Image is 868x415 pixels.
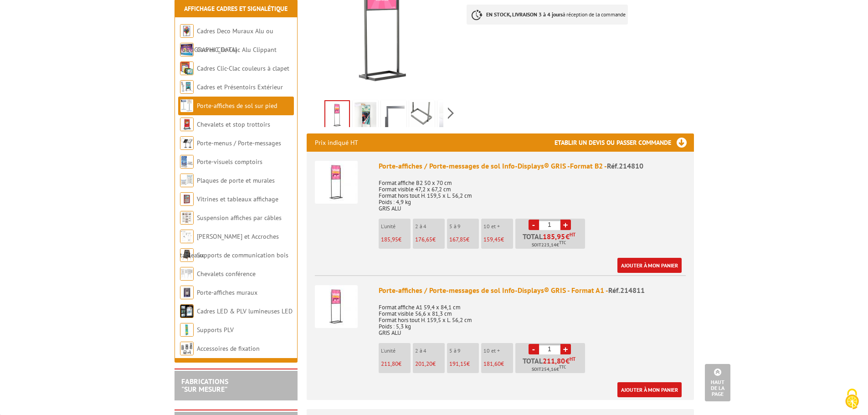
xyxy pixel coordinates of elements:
img: Cadres LED & PLV lumineuses LED [180,304,194,318]
p: à réception de la commande [467,5,628,25]
span: Réf.214811 [608,286,645,295]
img: Accessoires de fixation [180,342,194,355]
span: 254,16 [541,366,556,373]
span: 185,95 [381,236,398,243]
img: Chevalets conférence [180,267,194,281]
img: Cadres et Présentoirs Extérieur [180,80,194,94]
span: 167,85 [449,236,466,243]
sup: HT [570,231,575,238]
a: Accessoires de fixation [197,344,260,353]
img: porte_affiches_porte_messages_sol__slide_in_gris_presentation_214810_214811.jpg [325,101,349,129]
span: € [565,357,570,364]
img: porte_affiches_porte_messages_sol__slide_in_gris_plexi_214810_214811.jpg [439,102,461,130]
p: € [415,361,445,367]
a: Chevalets conférence [197,270,256,278]
p: € [381,361,411,367]
img: Plaques de porte et murales [180,174,194,187]
a: Cadres Clic-Clac Alu Clippant [197,46,277,54]
a: Porte-visuels comptoirs [197,158,262,166]
p: 10 et + [483,223,513,230]
img: Porte-affiches / Porte-messages de sol Info-Displays® GRIS -Format B2 [315,161,358,204]
img: Cookies (fenêtre modale) [841,388,863,410]
p: L'unité [381,348,411,354]
p: Format affiche A1 59,4 x 84,1 cm Format visible 56,6 x 81,3 cm Format hors tout H. 159,5 x L. 56,... [379,298,686,336]
a: Ajouter à mon panier [617,258,682,273]
a: Plaques de porte et murales [197,176,275,184]
a: Porte-affiches de sol sur pied [197,102,277,110]
p: Format affiche B2 50 x 70 cm Format visible 47,2 x 67,2 cm Format hors tout H. 159,5 x L. 56,2 cm... [379,174,686,212]
sup: TTC [559,364,566,369]
span: Soit € [532,241,566,249]
img: porte_affiches_porte_messages_sol__slide_in_gris_insertion_214810_214811.jpg [354,102,376,130]
a: Vitrines et tableaux affichage [197,195,278,203]
img: porte_affiches_porte_messages_sol__slide_in_gris_angle_214810_214811.jpg [383,102,405,130]
p: 5 à 9 [449,223,479,230]
span: 176,65 [415,236,432,243]
img: Chevalets et stop trottoirs [180,118,194,131]
a: Cadres LED & PLV lumineuses LED [197,307,293,315]
p: € [381,236,411,243]
img: Suspension affiches par câbles [180,211,194,225]
img: Porte-affiches / Porte-messages de sol Info-Displays® GRIS - Format A1 [315,285,358,328]
span: 201,20 [415,360,432,368]
a: Chevalets et stop trottoirs [197,120,270,128]
div: Porte-affiches / Porte-messages de sol Info-Displays® GRIS - Format A1 - [379,285,686,296]
a: Cadres et Présentoirs Extérieur [197,83,283,91]
a: + [560,344,571,354]
a: Cadres Clic-Clac couleurs à clapet [197,64,289,72]
img: Porte-menus / Porte-messages [180,136,194,150]
span: Next [447,106,455,121]
span: 211,80 [543,357,565,364]
img: Porte-affiches muraux [180,286,194,299]
p: € [483,236,513,243]
img: Supports PLV [180,323,194,337]
p: 2 à 4 [415,348,445,354]
a: Supports de communication bois [197,251,288,259]
p: Total [518,233,585,249]
img: Cimaises et Accroches tableaux [180,230,194,243]
p: € [415,236,445,243]
a: Affichage Cadres et Signalétique [184,5,288,13]
img: Cadres Clic-Clac couleurs à clapet [180,61,194,75]
a: + [560,220,571,230]
sup: HT [570,356,575,362]
span: 181,60 [483,360,501,368]
a: - [529,220,539,230]
img: Cadres Deco Muraux Alu ou Bois [180,24,194,38]
button: Cookies (fenêtre modale) [836,384,868,415]
p: 5 à 9 [449,348,479,354]
span: 223,14 [541,241,556,249]
img: Porte-affiches de sol sur pied [180,99,194,113]
span: 159,45 [483,236,501,243]
a: Haut de la page [705,364,730,401]
a: Supports PLV [197,326,234,334]
a: Porte-affiches muraux [197,288,257,297]
p: 10 et + [483,348,513,354]
span: Réf.214810 [607,161,643,170]
p: Total [518,357,585,373]
h3: Etablir un devis ou passer commande [555,133,694,152]
p: 2 à 4 [415,223,445,230]
p: € [449,361,479,367]
a: [PERSON_NAME] et Accroches tableaux [180,232,279,259]
span: 185,95 [543,233,565,240]
span: 211,80 [381,360,398,368]
strong: EN STOCK, LIVRAISON 3 à 4 jours [486,11,563,18]
img: Vitrines et tableaux affichage [180,192,194,206]
a: - [529,344,539,354]
sup: TTC [559,240,566,245]
a: Ajouter à mon panier [617,382,682,397]
img: porte_affiches_porte_messages_sol__slide_in_gris_pied_214810_214811.jpg [411,102,433,130]
span: Soit € [532,366,566,373]
p: € [483,361,513,367]
a: Cadres Deco Muraux Alu ou [GEOGRAPHIC_DATA] [180,27,273,54]
a: Porte-menus / Porte-messages [197,139,281,147]
p: L'unité [381,223,411,230]
span: € [565,233,570,240]
span: 191,15 [449,360,467,368]
div: Porte-affiches / Porte-messages de sol Info-Displays® GRIS -Format B2 - [379,161,686,171]
p: € [449,236,479,243]
img: Porte-visuels comptoirs [180,155,194,169]
a: Suspension affiches par câbles [197,214,282,222]
p: Prix indiqué HT [315,133,358,152]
